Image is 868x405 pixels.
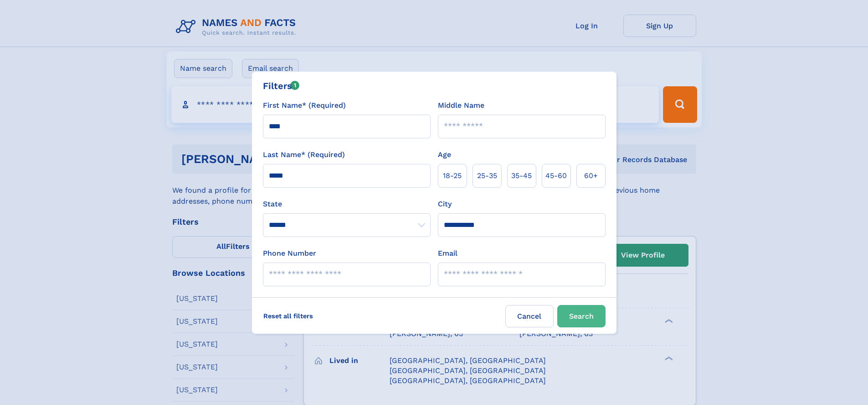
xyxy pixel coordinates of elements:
[438,100,484,111] label: Middle Name
[443,170,462,181] span: 18‑25
[545,170,567,181] span: 45‑60
[511,170,532,181] span: 35‑45
[557,305,606,327] button: Search
[257,305,319,327] label: Reset all filters
[438,248,457,259] label: Email
[263,79,300,93] div: Filters
[438,149,451,160] label: Age
[263,248,316,259] label: Phone Number
[263,199,431,210] label: State
[477,170,497,181] span: 25‑35
[584,170,598,181] span: 60+
[263,149,345,160] label: Last Name* (Required)
[505,305,554,327] label: Cancel
[438,199,452,210] label: City
[263,100,346,111] label: First Name* (Required)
